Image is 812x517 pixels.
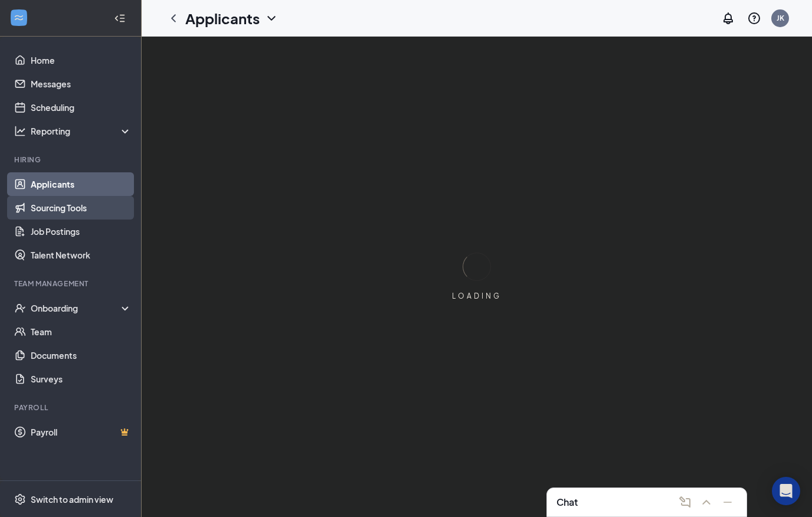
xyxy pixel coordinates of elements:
a: Scheduling [31,96,132,119]
a: Sourcing Tools [31,196,132,220]
a: PayrollCrown [31,420,132,444]
div: JK [777,13,784,23]
div: Hiring [14,155,129,165]
a: Documents [31,343,132,367]
svg: UserCheck [14,302,26,314]
svg: Settings [14,493,26,505]
a: Messages [31,72,132,96]
a: Team [31,320,132,343]
h3: Chat [556,496,578,509]
div: Open Intercom Messenger [772,477,800,505]
div: Onboarding [31,302,122,314]
div: Team Management [14,279,129,289]
div: Switch to admin view [31,493,113,505]
a: Job Postings [31,220,132,243]
svg: Collapse [114,12,126,24]
svg: ChevronDown [264,11,279,25]
svg: QuestionInfo [747,11,761,25]
a: Surveys [31,367,132,391]
svg: ChevronLeft [166,11,181,25]
button: ComposeMessage [676,493,695,512]
svg: Analysis [14,125,26,137]
button: ChevronUp [697,493,716,512]
a: Home [31,48,132,72]
div: LOADING [447,291,506,301]
h1: Applicants [185,8,260,28]
button: Minimize [718,493,737,512]
div: Reporting [31,125,132,137]
svg: WorkstreamLogo [13,12,25,24]
svg: ChevronUp [699,495,713,509]
svg: Notifications [721,11,735,25]
a: Talent Network [31,243,132,267]
a: Applicants [31,172,132,196]
svg: Minimize [721,495,735,509]
svg: ComposeMessage [678,495,692,509]
div: Payroll [14,403,129,413]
